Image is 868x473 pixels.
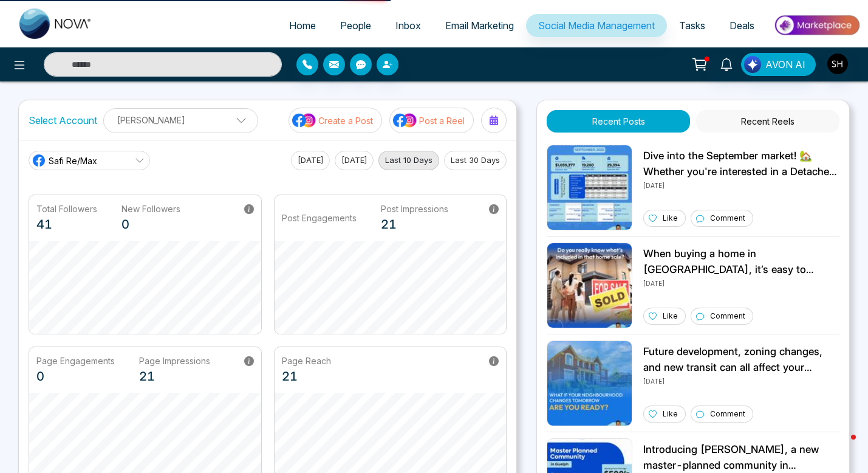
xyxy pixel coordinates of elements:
p: Dive into the September market! 🏡 Whether you're interested in a Detached, Townhouse, or Condo, t... [643,148,839,179]
button: social-media-iconPost a Reel [389,108,474,133]
a: People [328,14,383,37]
span: People [340,19,371,32]
p: [DATE] [643,179,839,190]
p: 0 [121,215,180,233]
p: Create a Post [318,114,373,127]
a: Tasks [667,14,717,37]
a: Deals [717,14,767,37]
img: User Avatar [827,54,848,74]
p: Post Impressions [381,202,448,215]
img: Market-place.gif [773,12,861,39]
p: Like [663,213,678,224]
a: Social Media Management [526,14,667,37]
a: Inbox [383,14,433,37]
p: Future development, zoning changes, and new transit can all affect your property’s value. Ask abo... [643,344,839,375]
img: social-media-icon [292,112,316,128]
iframe: Intercom live chat [827,432,856,461]
span: Home [289,19,316,32]
p: Total Followers [36,202,97,215]
span: Inbox [395,19,421,32]
span: Deals [730,19,754,32]
img: Unable to load img. [547,145,632,230]
p: Page Impressions [139,354,210,367]
p: 0 [36,367,115,385]
img: Unable to load img. [547,340,632,426]
button: AVON AI [741,53,816,76]
button: Recent Posts [547,110,690,133]
p: [PERSON_NAME] [111,110,250,130]
p: New Followers [121,202,180,215]
img: Unable to load img. [547,243,632,328]
p: Comment [710,213,745,224]
button: Last 30 Days [444,151,507,170]
p: When buying a home in [GEOGRAPHIC_DATA], it’s easy to assume everything you see during a showing ... [643,246,839,277]
p: Comment [710,409,745,419]
img: Lead Flow [744,56,761,73]
span: AVON AI [765,57,805,72]
p: Post a Reel [419,114,465,127]
p: 21 [381,215,448,233]
button: Recent Reels [696,110,839,133]
p: Like [663,311,678,322]
p: Page Engagements [36,354,115,367]
p: Post Engagements [282,212,357,224]
a: Home [277,14,328,37]
button: [DATE] [335,151,374,170]
img: Nova CRM Logo [19,9,92,39]
p: Comment [710,311,745,322]
button: social-media-iconCreate a Post [289,108,382,133]
a: Email Marketing [433,14,526,37]
p: Like [663,409,678,419]
p: 21 [282,367,331,385]
button: [DATE] [291,151,330,170]
p: 41 [36,215,97,233]
p: Introducing [PERSON_NAME], a new master-planned community in [GEOGRAPHIC_DATA]. 🏡✨Offering stylis... [643,442,839,473]
p: Page Reach [282,354,331,367]
p: [DATE] [643,375,839,386]
img: social-media-icon [393,112,417,128]
span: Social Media Management [538,19,655,32]
span: Safi Re/Max [49,154,97,167]
label: Select Account [29,113,97,128]
p: 21 [139,367,210,385]
span: Email Marketing [445,19,514,32]
button: Last 10 Days [378,151,439,170]
p: [DATE] [643,277,839,288]
span: Tasks [679,19,705,32]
